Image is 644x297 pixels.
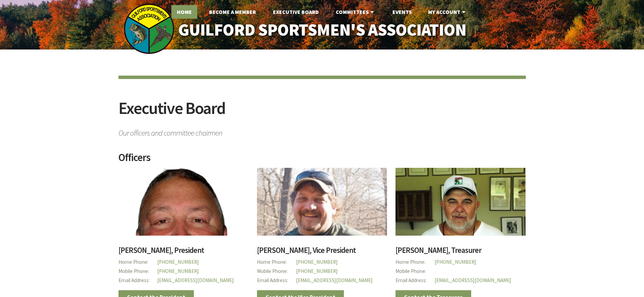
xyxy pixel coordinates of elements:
a: [EMAIL_ADDRESS][DOMAIN_NAME] [296,277,373,283]
h2: Officers [118,152,526,168]
a: [PHONE_NUMBER] [157,268,199,274]
span: Home Phone [257,258,296,267]
a: [EMAIL_ADDRESS][DOMAIN_NAME] [157,277,234,283]
a: [PHONE_NUMBER] [435,259,476,265]
a: Become A Member [204,5,261,19]
a: My Account [423,5,473,19]
a: Guilford Sportsmen's Association [164,16,480,44]
h3: [PERSON_NAME], President [118,246,249,258]
a: [PHONE_NUMBER] [157,259,199,265]
span: Mobile Phone [395,267,435,276]
a: [PHONE_NUMBER] [296,259,338,265]
a: [PHONE_NUMBER] [296,268,338,274]
a: Committees [330,5,381,19]
h3: [PERSON_NAME], Treasurer [395,246,526,258]
img: logo_sm.png [124,3,174,54]
span: Mobile Phone [257,267,296,276]
h2: Executive Board [118,100,526,125]
a: Executive Board [268,5,324,19]
span: Mobile Phone [118,267,158,276]
h3: [PERSON_NAME], Vice President [257,246,387,258]
a: [EMAIL_ADDRESS][DOMAIN_NAME] [435,277,511,283]
span: Home Phone [395,258,435,267]
a: Events [387,5,417,19]
a: Home [171,5,197,19]
span: Email Address [395,276,435,285]
span: Email Address [118,276,158,285]
span: Email Address [257,276,296,285]
span: Home Phone [118,258,158,267]
span: Our officers and committee chairmen [118,125,526,137]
